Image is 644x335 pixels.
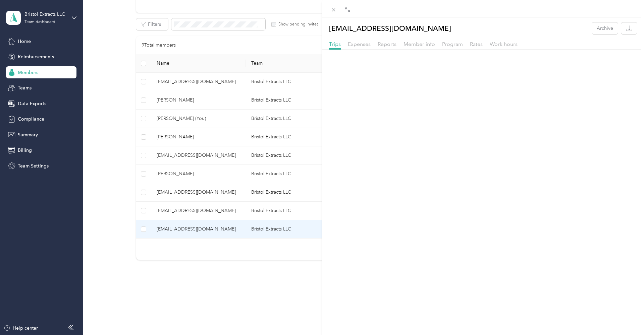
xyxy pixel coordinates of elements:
p: [EMAIL_ADDRESS][DOMAIN_NAME] [329,22,451,34]
iframe: Everlance-gr Chat Button Frame [606,297,644,335]
span: Member info [404,41,435,47]
button: Archive [592,22,618,34]
span: Trips [329,41,341,47]
span: Program [442,41,463,47]
span: Expenses [348,41,371,47]
span: Work hours [490,41,518,47]
span: Reports [378,41,396,47]
span: Rates [470,41,483,47]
